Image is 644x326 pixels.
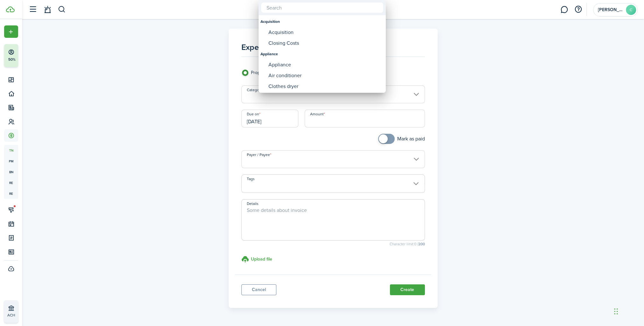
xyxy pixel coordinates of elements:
[268,70,381,81] div: Air conditioner
[268,81,381,92] div: Clothes dryer
[260,49,384,59] div: Appliance
[268,38,381,49] div: Closing Costs
[260,16,384,27] div: Acquisition
[268,27,381,38] div: Acquisition
[261,3,383,13] input: Search
[259,15,386,93] mbsc-wheel: Category & subcategory
[268,59,381,70] div: Appliance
